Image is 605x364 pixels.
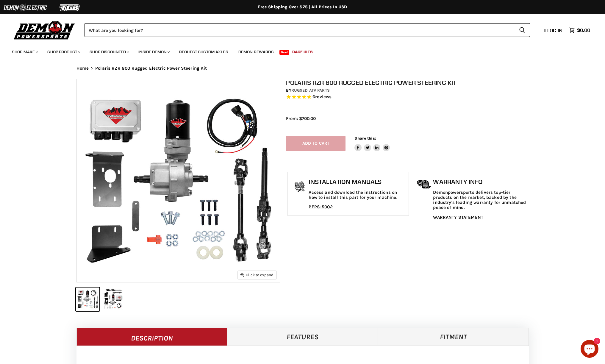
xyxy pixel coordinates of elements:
span: reviews [315,94,332,99]
span: From: $700.00 [286,116,316,121]
h1: Warranty Info [433,178,530,185]
button: Search [514,23,530,37]
a: Features [227,328,378,346]
a: Home [76,66,89,71]
span: New! [279,50,290,55]
a: Description [76,328,227,346]
a: Race Kits [288,46,317,58]
a: Fitment [378,328,529,346]
span: Rated 5.0 out of 5 stars 6 reviews [286,94,535,100]
aside: Share this: [354,136,390,151]
img: warranty-icon.png [417,180,432,189]
a: Shop Product [43,46,84,58]
input: Search [85,23,514,37]
span: 6 reviews [312,94,332,99]
a: PEPS-5002 [309,204,332,210]
img: Demon Electric Logo 2 [3,2,48,13]
img: Demon Powersports [12,19,77,40]
span: Polaris RZR 800 Rugged Electric Power Steering Kit [95,66,207,71]
button: Click to expand [238,271,276,279]
ul: Main menu [7,43,589,58]
span: Share this: [354,136,376,140]
a: Shop Make [7,46,42,58]
a: Inside Demon [134,46,173,58]
a: Log in [542,28,566,33]
nav: Breadcrumbs [65,66,541,71]
a: Demon Rewards [234,46,278,58]
a: Request Custom Axles [175,46,233,58]
a: Rugged ATV Parts [291,88,330,93]
span: $0.00 [577,27,590,33]
a: Shop Discounted [85,46,133,58]
p: Demonpowersports delivers top-tier products on the market, backed by the industry's leading warra... [433,190,530,210]
h1: Installation Manuals [309,178,406,185]
form: Product [85,23,530,37]
button: IMAGE thumbnail [76,288,99,311]
img: TGB Logo 2 [48,2,92,13]
button: IMAGE thumbnail [101,288,125,311]
div: Free Shipping Over $75 | All Prices In USD [65,4,541,10]
img: IMAGE [77,79,280,282]
a: WARRANTY STATEMENT [433,215,483,220]
img: install_manual-icon.png [292,180,307,195]
inbox-online-store-chat: Shopify online store chat [579,340,600,359]
span: Click to expand [240,273,273,277]
div: by [286,87,535,94]
h1: Polaris RZR 800 Rugged Electric Power Steering Kit [286,79,535,86]
a: $0.00 [566,26,593,35]
span: Log in [547,27,562,33]
p: Access and download the instructions on how to install this part for your machine. [309,190,406,200]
